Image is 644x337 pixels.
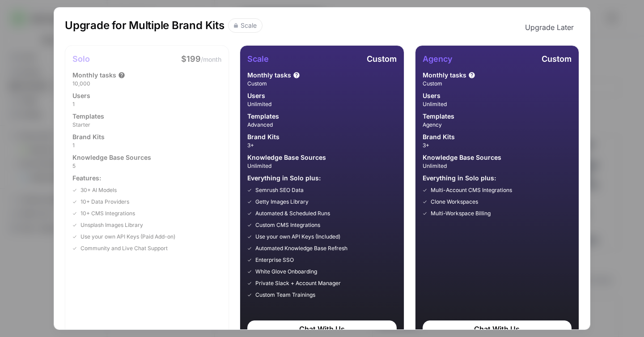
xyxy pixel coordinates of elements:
[72,112,104,121] span: Templates
[72,132,105,141] span: Brand Kits
[247,132,280,141] span: Brand Kits
[423,121,572,129] span: Agency
[80,221,143,229] span: Unsplash Images Library
[247,71,291,80] span: Monthly tasks
[72,121,221,129] span: Starter
[241,21,257,30] div: Scale
[247,174,396,183] span: Everything in Solo plus:
[247,121,396,129] span: Advanced
[255,256,294,264] span: Enterprise SSO
[255,279,341,287] span: Private Slack + Account Manager
[520,18,579,36] button: Upgrade Later
[72,53,90,65] h1: Solo
[72,153,151,162] span: Knowledge Base Sources
[247,141,396,149] span: 3+
[72,174,221,183] span: Features:
[181,54,201,64] span: $199
[542,54,572,64] span: Custom
[423,132,455,141] span: Brand Kits
[247,100,396,108] span: Unlimited
[255,233,340,241] span: Use your own API Keys (Included)
[72,80,221,88] span: 10,000
[423,174,572,183] span: Everything in Solo plus:
[80,209,135,218] span: 10+ CMS Integrations
[80,233,175,241] span: Use your own API Keys (Paid Add-on)
[423,141,572,149] span: 3+
[431,186,512,194] span: Multi-Account CMS Integrations
[247,91,265,100] span: Users
[247,80,396,88] span: Custom
[80,186,117,194] span: 30+ AI Models
[247,112,279,121] span: Templates
[423,53,453,65] h1: Agency
[423,153,501,162] span: Knowledge Base Sources
[255,198,309,206] span: Getty Images Library
[255,209,330,218] span: Automated & Scheduled Runs
[72,91,90,100] span: Users
[423,80,572,88] span: Custom
[201,55,221,63] span: /month
[255,268,317,276] span: White Glove Onboarding
[80,198,129,206] span: 10+ Data Providers
[255,221,320,229] span: Custom CMS Integrations
[255,244,347,252] span: Automated Knowledge Base Refresh
[247,53,269,65] h1: Scale
[255,291,315,299] span: Custom Team Trainings
[72,71,116,80] span: Monthly tasks
[255,186,304,194] span: Semrush SEO Data
[423,91,441,100] span: Users
[423,112,454,121] span: Templates
[423,162,572,170] span: Unlimited
[247,162,396,170] span: Unlimited
[423,100,572,108] span: Unlimited
[72,100,221,108] span: 1
[431,198,478,206] span: Clone Workspaces
[247,153,326,162] span: Knowledge Base Sources
[431,209,491,218] span: Multi-Workspace Billing
[72,162,221,170] span: 5
[367,54,397,64] span: Custom
[423,71,466,80] span: Monthly tasks
[72,141,221,149] span: 1
[65,18,225,36] h1: Upgrade for Multiple Brand Kits
[80,244,168,252] span: Community and Live Chat Support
